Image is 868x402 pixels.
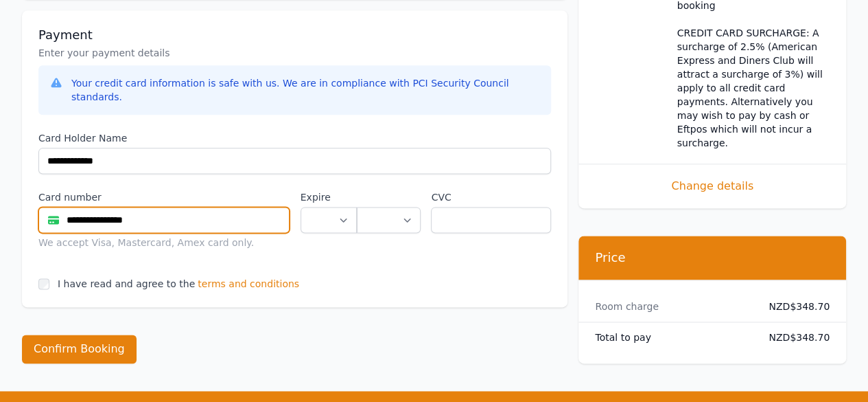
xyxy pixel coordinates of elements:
[22,335,137,364] button: Confirm Booking
[71,76,540,104] div: Your credit card information is safe with us. We are in compliance with PCI Security Council stan...
[595,249,830,266] h3: Price
[38,46,551,60] p: Enter your payment details
[595,300,747,313] dt: Room charge
[301,190,357,204] label: Expire
[759,300,830,313] dd: NZD$348.70
[58,278,195,289] label: I have read and agree to the
[38,236,290,249] div: We accept Visa, Mastercard, Amex card only.
[595,178,830,194] span: Change details
[595,331,747,344] dt: Total to pay
[759,331,830,344] dd: NZD$348.70
[198,277,299,291] span: terms and conditions
[357,190,421,204] label: .
[38,131,551,145] label: Card Holder Name
[431,190,551,204] label: CVC
[38,190,290,204] label: Card number
[38,27,551,43] h3: Payment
